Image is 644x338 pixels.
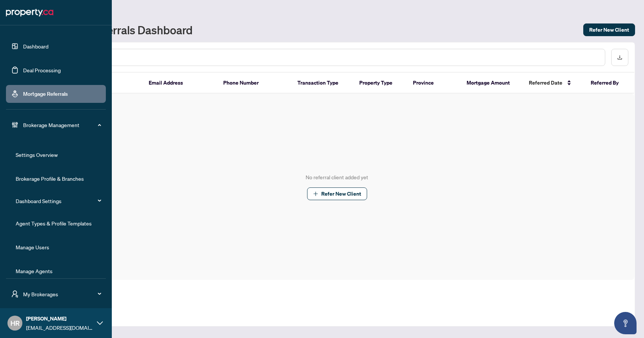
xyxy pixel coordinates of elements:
th: Referred Date [523,73,585,94]
span: HR [10,318,20,328]
button: Refer New Client [583,23,635,36]
a: Settings Overview [16,151,58,158]
button: Refer New Client [307,187,367,200]
a: Deal Processing [23,67,61,73]
button: download [611,49,628,66]
span: Refer New Client [589,24,629,36]
a: Agent Types & Profile Templates [16,220,92,227]
h1: Mortgage Referrals Dashboard [39,24,193,36]
span: Brokerage Management [23,121,101,129]
span: [PERSON_NAME] [26,315,93,323]
span: Refer New Client [321,188,361,200]
th: Phone Number [217,73,292,94]
th: Email Address [143,73,217,94]
a: Mortgage Referrals [23,91,68,97]
th: Province [407,73,461,94]
a: Brokerage Profile & Branches [16,175,84,182]
th: Transaction Type [291,73,353,94]
span: Referred Date [529,79,562,87]
span: download [617,55,622,60]
span: My Brokerages [23,290,101,298]
th: Referred By [585,73,634,94]
a: Dashboard [23,43,48,50]
div: No referral client added yet [306,173,368,181]
th: Property Type [353,73,407,94]
img: logo [6,7,53,19]
span: [EMAIL_ADDRESS][DOMAIN_NAME] [26,323,93,332]
th: Mortgage Amount [461,73,523,94]
a: Manage Agents [16,268,53,274]
a: Dashboard Settings [16,198,61,204]
span: user-switch [11,290,19,298]
span: plus [313,191,318,196]
button: Open asap [614,312,637,334]
a: Manage Users [16,244,49,250]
